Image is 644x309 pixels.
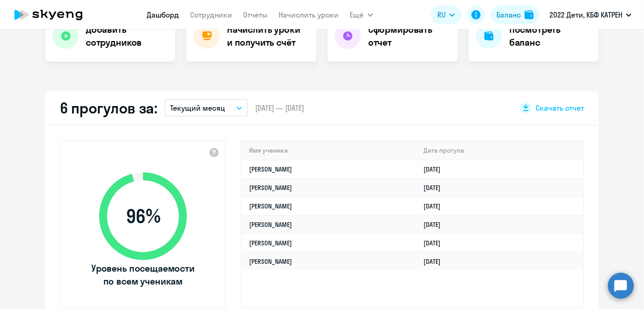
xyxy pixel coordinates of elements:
[350,9,364,20] span: Ещё
[491,6,539,24] button: Балансbalance
[536,103,584,113] span: Скачать отчет
[431,6,461,24] button: RU
[424,202,448,210] a: [DATE]
[279,10,339,19] a: Начислить уроки
[90,262,196,288] span: Уровень посещаемости по всем ученикам
[350,6,373,24] button: Ещё
[147,10,179,19] a: Дашборд
[249,257,292,266] a: [PERSON_NAME]
[424,220,448,229] a: [DATE]
[165,99,248,117] button: Текущий месяц
[60,99,157,117] h2: 6 прогулов за:
[249,239,292,247] a: [PERSON_NAME]
[90,205,196,227] span: 96 %
[227,23,307,49] h4: Начислить уроки и получить счёт
[191,10,233,19] a: Сотрудники
[249,165,292,173] a: [PERSON_NAME]
[424,165,448,173] a: [DATE]
[249,184,292,192] a: [PERSON_NAME]
[249,202,292,210] a: [PERSON_NAME]
[417,141,583,160] th: Дата прогула
[549,9,622,20] p: 2022 Дети, КБФ КАТРЕН
[496,9,521,20] div: Баланс
[255,103,304,113] span: [DATE] — [DATE]
[509,23,591,49] h4: Посмотреть баланс
[424,239,448,247] a: [DATE]
[368,23,450,49] h4: Сформировать отчет
[525,10,534,19] img: balance
[424,257,448,266] a: [DATE]
[437,9,446,20] span: RU
[249,220,292,229] a: [PERSON_NAME]
[424,184,448,192] a: [DATE]
[170,102,225,113] p: Текущий месяц
[545,4,636,26] button: 2022 Дети, КБФ КАТРЕН
[244,10,268,19] a: Отчеты
[242,141,417,160] th: Имя ученика
[86,23,168,49] h4: Добавить сотрудников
